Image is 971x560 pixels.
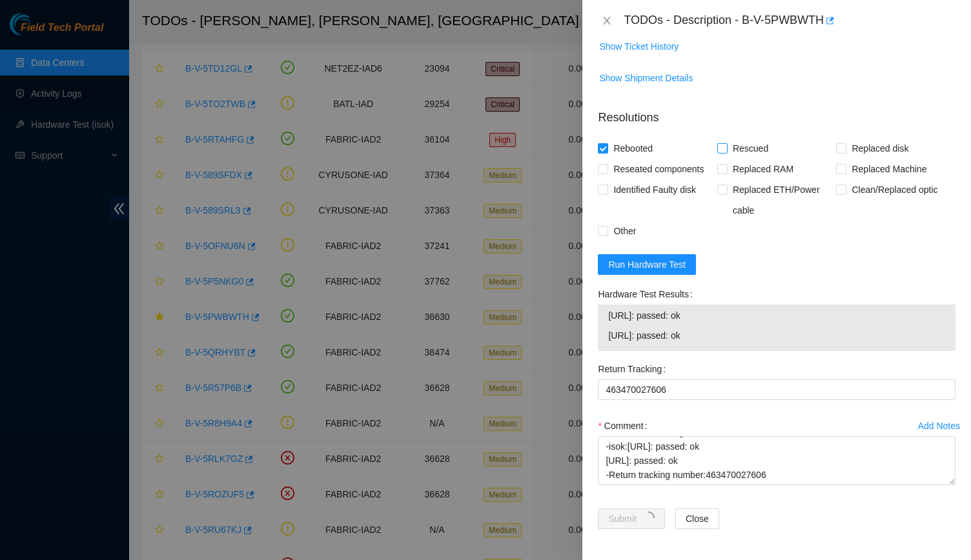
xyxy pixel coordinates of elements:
[728,179,837,221] span: Replaced ETH/Power cable
[599,39,679,54] span: Show Ticket History
[608,159,709,179] span: Reseated components
[599,71,693,85] span: Show Shipment Details
[846,179,943,200] span: Clean/Replaced optic
[675,508,719,529] button: Close
[598,436,956,485] textarea: Comment
[608,138,658,159] span: Rebooted
[598,508,665,529] button: Submitloading
[598,284,697,305] label: Hardware Test Results
[728,138,773,159] span: Rescued
[608,257,686,272] span: Run Hardware Test
[846,159,932,179] span: Replaced Machine
[608,328,945,343] span: [URL]: passed: ok
[602,15,612,26] span: close
[598,99,956,126] p: Resolutions
[624,10,956,31] div: TODOs - Description - B-V-5PWBWTH
[608,221,641,241] span: Other
[598,379,956,400] input: Return Tracking
[918,421,960,430] div: Add Notes
[728,159,799,179] span: Replaced RAM
[608,308,945,323] span: [URL]: passed: ok
[598,359,671,379] label: Return Tracking
[598,36,679,57] button: Show Ticket History
[608,179,701,200] span: Identified Faulty disk
[917,415,961,436] button: Add Notes
[598,415,652,436] label: Comment
[598,15,616,27] button: Close
[846,138,914,159] span: Replaced disk
[598,254,696,275] button: Run Hardware Test
[598,68,693,88] button: Show Shipment Details
[686,512,709,526] span: Close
